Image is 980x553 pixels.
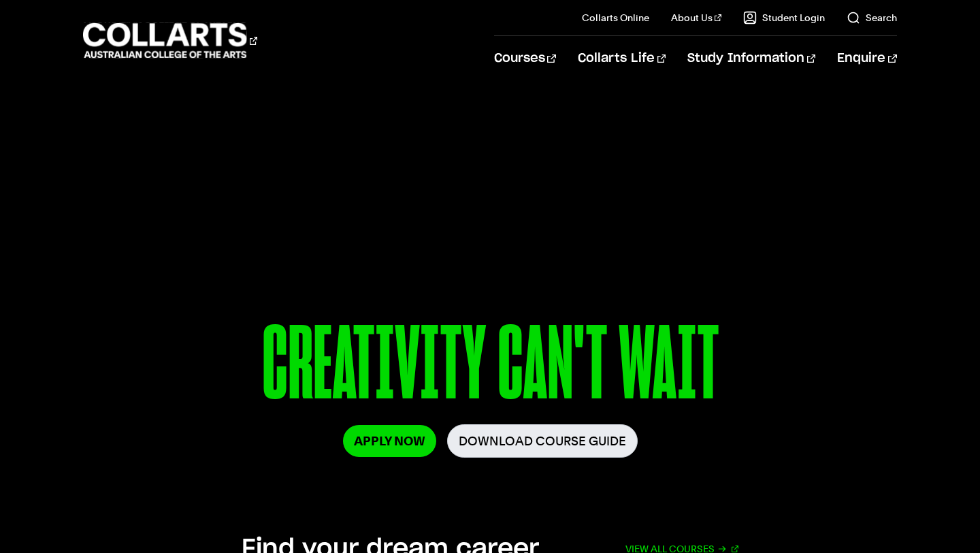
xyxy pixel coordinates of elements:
[743,11,825,25] a: Student Login
[578,36,666,81] a: Collarts Life
[494,36,556,81] a: Courses
[343,425,436,457] a: Apply Now
[582,11,649,25] a: Collarts Online
[687,36,815,81] a: Study Information
[83,21,257,60] div: Go to homepage
[83,312,896,424] p: CREATIVITY CAN'T WAIT
[837,36,896,81] a: Enquire
[847,11,897,25] a: Search
[447,424,638,458] a: Download Course Guide
[671,11,721,25] a: About Us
